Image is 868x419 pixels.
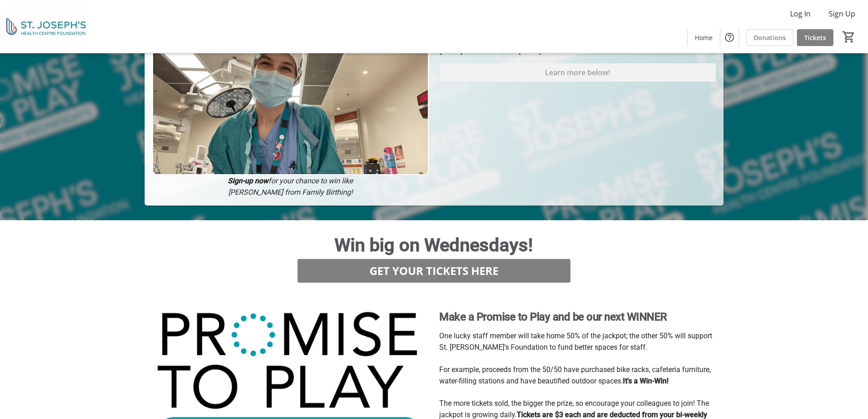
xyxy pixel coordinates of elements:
[370,263,498,279] span: GET YOUR TICKETS HERE
[228,188,353,197] em: [PERSON_NAME] from Family Birthing!
[439,331,712,352] span: One lucky staff member will take home 50% of the jackpot; the other 50% will support St. [PERSON_...
[797,29,833,46] a: Tickets
[804,33,826,42] span: Tickets
[841,29,857,45] button: Cart
[439,399,709,419] span: The more tickets sold, the bigger the prize, so encourage your colleagues to join! The jackpot is...
[754,33,786,42] span: Donations
[152,20,428,175] img: Campaign CTA Media Photo
[5,4,87,49] img: St. Joseph's Health Centre Foundation's Logo
[623,377,668,385] strong: It's a Win-Win!
[790,8,811,19] span: Log In
[688,29,720,46] a: Home
[334,234,533,256] span: Win big on Wednesdays!
[829,8,855,19] span: Sign Up
[298,259,570,283] button: GET YOUR TICKETS HERE
[783,6,818,21] button: Log In
[268,176,353,185] em: for your chance to win like
[228,176,268,185] em: Sign-up now
[720,28,739,47] button: Help
[695,33,713,42] span: Home
[746,29,793,46] a: Donations
[439,310,667,323] strong: Make a Promise to Play and be our next WINNER
[439,365,711,385] span: For example, proceeds from the 50/50 have purchased bike racks, cafeteria furniture, water-fillin...
[822,6,863,21] button: Sign Up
